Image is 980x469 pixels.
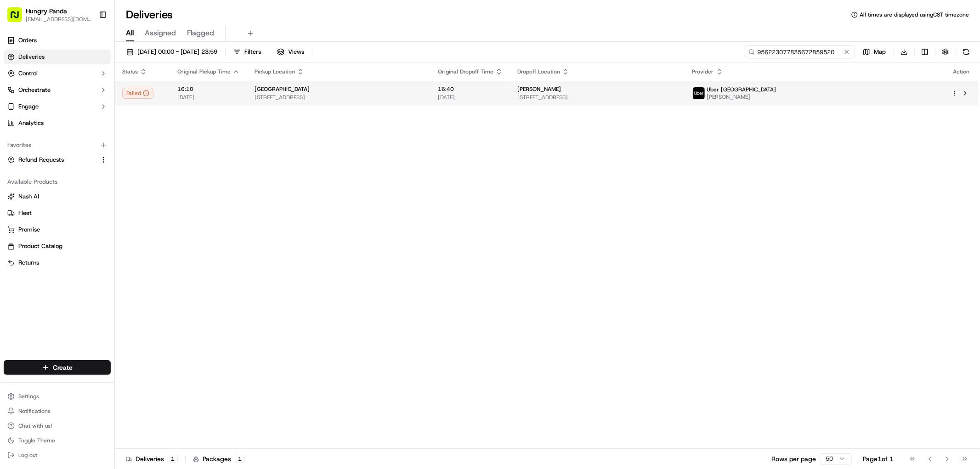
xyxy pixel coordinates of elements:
[41,88,151,97] div: Start new chat
[692,68,714,75] span: Provider
[18,407,51,415] span: Notifications
[18,156,64,164] span: Refund Requests
[255,94,423,101] span: [STREET_ADDRESS]
[438,68,493,75] span: Original Dropoff Time
[4,206,111,220] button: Fleet
[438,94,503,101] span: [DATE]
[78,206,85,214] div: 💻
[4,449,111,462] button: Log out
[18,226,40,234] span: Promise
[122,45,221,58] button: [DATE] 00:00 - [DATE] 23:59
[9,158,24,173] img: Asif Zaman Khan
[9,9,28,28] img: Nash
[4,419,111,432] button: Chat with us!
[81,167,103,175] span: 8月27日
[30,142,34,150] span: •
[952,68,971,75] div: Action
[4,189,111,204] button: Nash AI
[273,45,308,58] button: Views
[9,88,26,104] img: 1736555255976-a54dd68f-1ca7-489b-9aae-adbdc363a1c4
[18,53,45,61] span: Deliveries
[126,28,134,39] span: All
[7,242,107,250] a: Product Catalog
[74,202,151,218] a: 💻API Documentation
[745,45,855,58] input: Type to search
[859,45,890,58] button: Map
[4,99,111,114] button: Engage
[156,90,167,102] button: Start new chat
[4,360,111,375] button: Create
[126,7,173,22] h1: Deliveries
[4,138,111,153] div: Favorites
[18,242,62,250] span: Product Catalog
[18,437,55,444] span: Toggle Theme
[65,227,111,235] a: Powered byPylon
[4,4,95,26] button: Hungry Panda[EMAIL_ADDRESS][DOMAIN_NAME]
[255,68,295,75] span: Pickup Location
[288,48,304,56] span: Views
[26,6,67,16] button: Hungry Panda
[6,202,74,218] a: 📗Knowledge Base
[517,68,560,75] span: Dropoff Location
[7,209,107,217] a: Fleet
[18,422,52,429] span: Chat with us!
[874,48,886,56] span: Map
[193,454,245,463] div: Packages
[4,239,111,254] button: Product Catalog
[187,28,214,39] span: Flagged
[4,255,111,270] button: Returns
[18,36,37,45] span: Orders
[18,168,26,175] img: 1736555255976-a54dd68f-1ca7-489b-9aae-adbdc363a1c4
[137,48,217,56] span: [DATE] 00:00 - [DATE] 23:59
[255,85,310,93] span: [GEOGRAPHIC_DATA]
[76,167,79,175] span: •
[9,206,17,214] div: 📗
[4,33,111,48] a: Orders
[41,97,126,104] div: We're available if you need us!
[4,83,111,97] button: Orchestrate
[9,119,62,127] div: Past conversations
[4,405,111,418] button: Notifications
[4,390,111,403] button: Settings
[4,153,111,167] button: Refund Requests
[7,156,96,164] a: Refund Requests
[122,88,153,99] button: Failed
[142,118,167,129] button: See all
[235,455,245,463] div: 1
[7,259,107,267] a: Returns
[18,86,51,94] span: Orchestrate
[4,434,111,447] button: Toggle Theme
[18,452,37,459] span: Log out
[18,259,39,267] span: Returns
[244,48,261,56] span: Filters
[18,119,44,127] span: Analytics
[707,93,776,101] span: [PERSON_NAME]
[707,86,776,93] span: Uber [GEOGRAPHIC_DATA]
[517,85,561,93] span: [PERSON_NAME]
[517,94,678,101] span: [STREET_ADDRESS]
[145,28,176,39] span: Assigned
[7,192,107,201] a: Nash AI
[18,69,38,78] span: Control
[53,363,73,372] span: Create
[168,455,178,463] div: 1
[87,205,147,215] span: API Documentation
[18,209,32,217] span: Fleet
[177,85,240,93] span: 16:10
[24,59,165,69] input: Got a question? Start typing here...
[18,205,70,215] span: Knowledge Base
[28,167,74,175] span: [PERSON_NAME]
[863,454,894,463] div: Page 1 of 1
[960,45,973,58] button: Refresh
[4,222,111,237] button: Promise
[4,66,111,81] button: Control
[4,50,111,64] a: Deliveries
[177,94,240,101] span: [DATE]
[9,37,167,51] p: Welcome 👋
[18,102,39,111] span: Engage
[18,393,39,400] span: Settings
[26,16,91,23] button: [EMAIL_ADDRESS][DOMAIN_NAME]
[4,175,111,189] div: Available Products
